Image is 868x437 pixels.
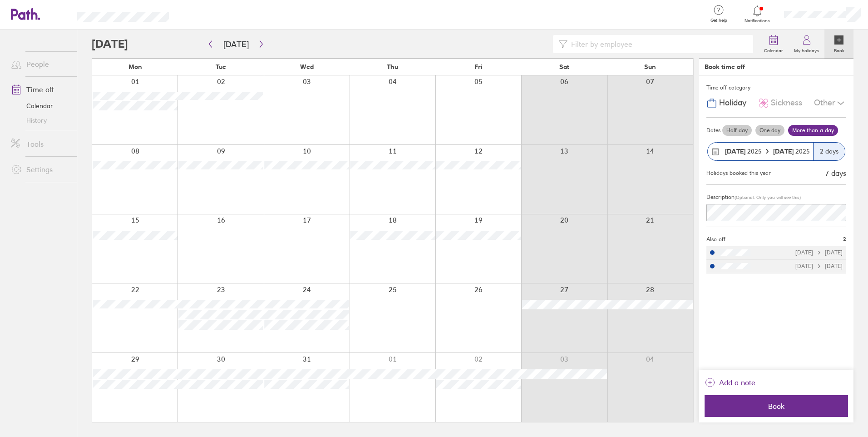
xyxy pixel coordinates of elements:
label: My holidays [789,45,824,54]
a: Notifications [743,5,772,24]
strong: [DATE] [725,147,745,155]
span: Get help [704,18,734,23]
div: [DATE] [DATE] [795,263,843,269]
span: Sat [559,63,569,70]
span: Add a note [719,375,755,390]
a: Tools [4,135,77,153]
span: Fri [474,63,483,70]
div: 7 days [825,169,846,177]
a: People [4,55,77,73]
button: Book [705,395,848,417]
a: Time off [4,80,77,99]
button: [DATE] 2025[DATE] 20252 days [706,138,846,165]
label: Half day [722,125,752,136]
span: 2025 [725,148,762,155]
span: Book [711,402,842,410]
span: 2 [843,236,846,243]
a: Settings [4,160,77,179]
a: Calendar [759,30,789,59]
div: Holidays booked this year [706,170,771,176]
strong: [DATE] [773,147,795,155]
label: More than a day [788,125,838,136]
span: Tue [216,63,226,70]
input: Filter by employee [567,35,748,53]
div: Time off category [706,81,846,94]
a: History [4,113,77,128]
span: (Optional. Only you will see this) [735,194,801,200]
label: Calendar [759,45,789,54]
button: Add a note [705,375,755,390]
span: Also off [706,236,725,243]
span: Sun [644,63,656,70]
a: My holidays [789,30,824,59]
span: Sickness [771,98,802,108]
a: Calendar [4,99,77,113]
span: Mon [128,63,142,70]
span: 2025 [773,148,810,155]
span: Description [706,194,735,200]
span: Dates [706,127,720,134]
label: Book [829,45,850,54]
div: [DATE] [DATE] [795,249,843,256]
a: Book [824,30,853,59]
div: 2 days [813,143,845,160]
span: Holiday [719,98,746,108]
label: One day [755,125,784,136]
span: Thu [387,63,398,70]
span: Notifications [743,18,772,24]
div: Book time off [705,63,745,70]
button: [DATE] [216,37,256,52]
div: Other [814,94,846,112]
span: Wed [300,63,314,70]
